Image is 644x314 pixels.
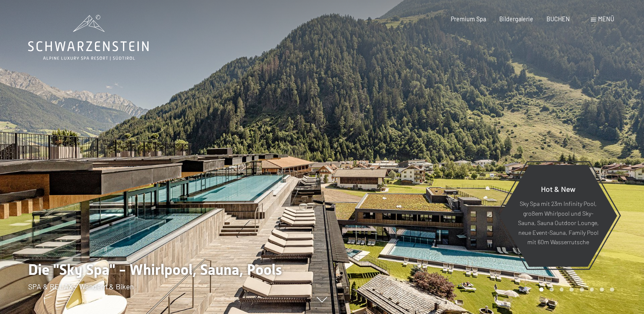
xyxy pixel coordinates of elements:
a: BUCHEN [547,15,570,23]
div: Carousel Page 3 [560,288,564,292]
div: Carousel Page 8 [610,288,614,292]
div: Carousel Page 6 [590,288,594,292]
a: Hot & New Sky Spa mit 23m Infinity Pool, großem Whirlpool und Sky-Sauna, Sauna Outdoor Lounge, ne... [499,164,618,267]
div: Carousel Page 2 [550,288,554,292]
a: Bildergalerie [499,15,533,23]
p: Sky Spa mit 23m Infinity Pool, großem Whirlpool und Sky-Sauna, Sauna Outdoor Lounge, neue Event-S... [518,199,599,247]
div: Carousel Page 1 (Current Slide) [539,288,544,292]
div: Carousel Page 4 [570,288,574,292]
div: Carousel Pagination [536,288,614,292]
div: Carousel Page 5 [580,288,584,292]
span: Menü [598,15,614,23]
a: Premium Spa [451,15,486,23]
div: Carousel Page 7 [600,288,604,292]
span: Hot & New [541,184,575,194]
